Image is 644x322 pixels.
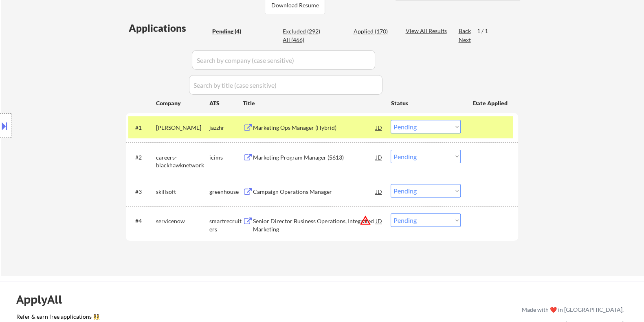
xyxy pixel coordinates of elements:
[391,95,461,110] div: Status
[458,36,471,44] div: Next
[156,188,209,196] div: skillsoft
[375,184,383,199] div: JD
[16,293,71,306] div: ApplyAll
[189,75,382,95] input: Search by title (case sensitive)
[359,215,371,226] button: warning_amber
[135,217,149,225] div: #4
[473,99,508,107] div: Date Applied
[405,27,449,35] div: View All Results
[209,188,242,196] div: greenhouse
[242,99,383,107] div: Title
[209,124,242,132] div: jazzhr
[156,124,209,132] div: [PERSON_NAME]
[375,120,383,135] div: JD
[156,217,209,225] div: servicenow
[458,27,471,35] div: Back
[156,153,209,169] div: careers-blackhawknetwork
[283,27,323,36] div: Excluded (292)
[283,36,323,44] div: All (466)
[212,27,253,36] div: Pending (4)
[209,217,242,233] div: smartrecruiters
[477,27,495,35] div: 1 / 1
[128,23,209,33] div: Applications
[353,27,394,36] div: Applied (170)
[253,124,376,132] div: Marketing Ops Manager (Hybrid)
[375,150,383,164] div: JD
[253,153,376,162] div: Marketing Program Manager (5613)
[209,153,242,162] div: icims
[375,213,383,228] div: JD
[209,99,242,107] div: ATS
[156,99,209,107] div: Company
[253,188,376,196] div: Campaign Operations Manager
[192,50,375,70] input: Search by company (case sensitive)
[253,217,376,233] div: Senior Director Business Operations, Integrated Marketing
